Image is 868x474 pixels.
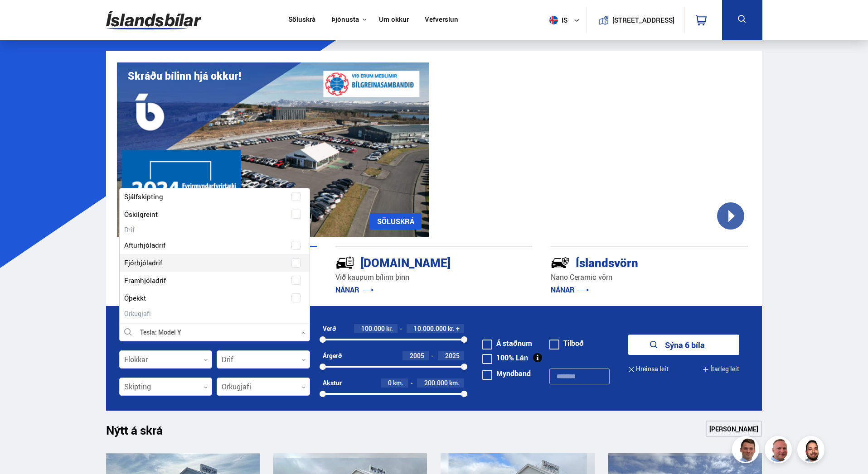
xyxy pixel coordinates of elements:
h1: Nýtt á skrá [106,423,179,442]
button: is [546,7,587,34]
img: G0Ugv5HjCgRt.svg [106,5,201,35]
a: Um okkur [379,15,409,25]
div: Árgerð [323,352,342,359]
img: FbJEzSuNWCJXmdc-.webp [733,437,761,464]
img: eKx6w-_Home_640_.png [117,62,429,237]
button: Hreinsa leit [628,359,669,379]
img: -Svtn6bYgwAsiwNX.svg [551,253,570,272]
h1: Skráðu bílinn hjá okkur! [128,70,241,82]
span: km. [449,379,460,387]
img: svg+xml;base64,PHN2ZyB4bWxucz0iaHR0cDovL3d3dy53My5vcmcvMjAwMC9zdmciIHdpZHRoPSI1MTIiIGhlaWdodD0iNT... [549,16,558,24]
div: Verð [323,325,336,332]
a: [STREET_ADDRESS] [592,7,679,33]
button: Þjónusta [331,15,359,24]
label: Tilboð [549,340,584,347]
button: Ítarleg leit [703,359,739,379]
span: kr. [448,325,455,332]
button: Open LiveChat chat widget [7,4,34,31]
button: Sýna 6 bíla [628,335,739,355]
span: 0 [388,378,392,387]
span: 2025 [445,351,460,360]
div: Akstur [323,379,342,387]
p: Við kaupum bílinn þinn [335,272,533,282]
span: 200.000 [424,378,448,387]
span: kr. [386,325,393,332]
span: + [456,325,460,332]
span: 10.000.000 [414,324,446,333]
a: Söluskrá [288,15,315,25]
p: Nano Ceramic vörn [551,272,748,282]
a: Vefverslun [425,15,458,25]
a: [PERSON_NAME] [706,421,762,437]
span: is [546,16,568,24]
label: Á staðnum [482,340,532,347]
img: nhp88E3Fdnt1Opn2.png [799,437,826,464]
a: NÁNAR [551,285,589,295]
a: NÁNAR [335,285,374,295]
button: [STREET_ADDRESS] [616,16,671,24]
label: 100% Lán [482,354,528,361]
img: siFngHWaQ9KaOqBr.png [766,437,793,464]
div: Íslandsvörn [551,254,716,270]
span: 2005 [410,351,424,360]
span: km. [393,379,403,387]
label: Myndband [482,370,531,377]
a: SÖLUSKRÁ [370,213,422,230]
div: [DOMAIN_NAME] [335,254,500,270]
img: tr5P-W3DuiFaO7aO.svg [335,253,354,272]
span: 100.000 [361,324,385,333]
